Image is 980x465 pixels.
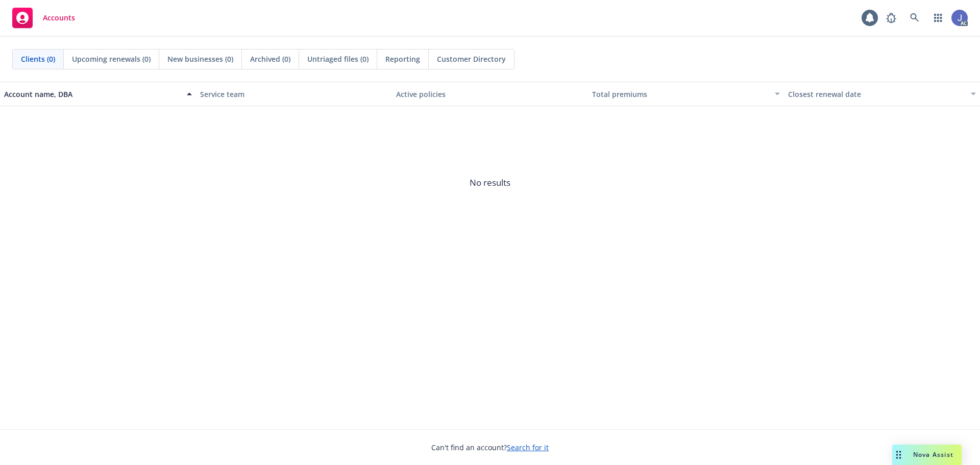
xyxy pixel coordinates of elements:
[431,442,549,453] span: Can't find an account?
[881,8,901,28] a: Report a Bug
[250,54,290,64] span: Archived (0)
[167,54,233,64] span: New businesses (0)
[72,54,151,64] span: Upcoming renewals (0)
[8,4,79,32] a: Accounts
[507,443,549,452] a: Search for it
[892,445,905,465] div: Drag to move
[43,14,75,22] span: Accounts
[392,82,588,106] button: Active policies
[588,82,784,106] button: Total premiums
[951,10,968,26] img: photo
[200,89,388,100] div: Service team
[784,82,980,106] button: Closest renewal date
[928,8,948,28] a: Switch app
[385,54,420,64] span: Reporting
[913,450,953,459] span: Nova Assist
[307,54,369,64] span: Untriaged files (0)
[904,8,925,28] a: Search
[4,89,181,100] div: Account name, DBA
[21,54,55,64] span: Clients (0)
[196,82,392,106] button: Service team
[892,445,962,465] button: Nova Assist
[437,54,506,64] span: Customer Directory
[788,89,965,100] div: Closest renewal date
[396,89,584,100] div: Active policies
[592,89,769,100] div: Total premiums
